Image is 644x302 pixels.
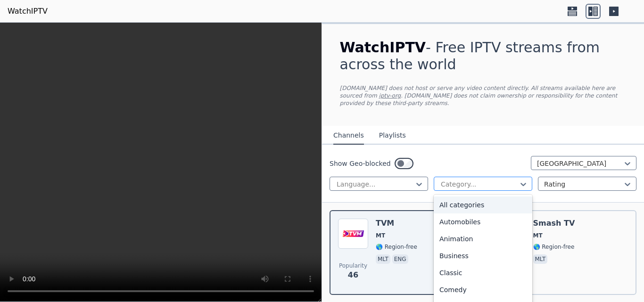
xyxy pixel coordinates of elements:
div: Comedy [434,281,532,298]
a: WatchIPTV [8,6,48,17]
img: TVM [338,219,368,249]
span: Popularity [339,262,367,269]
div: Classic [434,264,532,281]
button: Playlists [379,127,406,145]
p: mlt [376,254,390,264]
label: Show Geo-blocked [330,159,391,168]
h6: Smash TV [533,219,575,228]
div: Automobiles [434,213,532,230]
a: iptv-org [379,92,401,99]
div: Business [434,247,532,264]
span: 🌎 Region-free [376,243,417,251]
p: mlt [533,254,548,264]
p: eng [392,254,408,264]
div: Animation [434,230,532,247]
h1: - Free IPTV streams from across the world [340,39,627,73]
span: 🌎 Region-free [533,243,575,251]
p: [DOMAIN_NAME] does not host or serve any video content directly. All streams available here are s... [340,84,627,107]
h6: TVM [376,219,417,228]
span: WatchIPTV [340,39,426,56]
span: MT [533,232,543,239]
span: MT [376,232,385,239]
span: 46 [348,269,358,281]
button: Channels [333,127,364,145]
div: All categories [434,196,532,213]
